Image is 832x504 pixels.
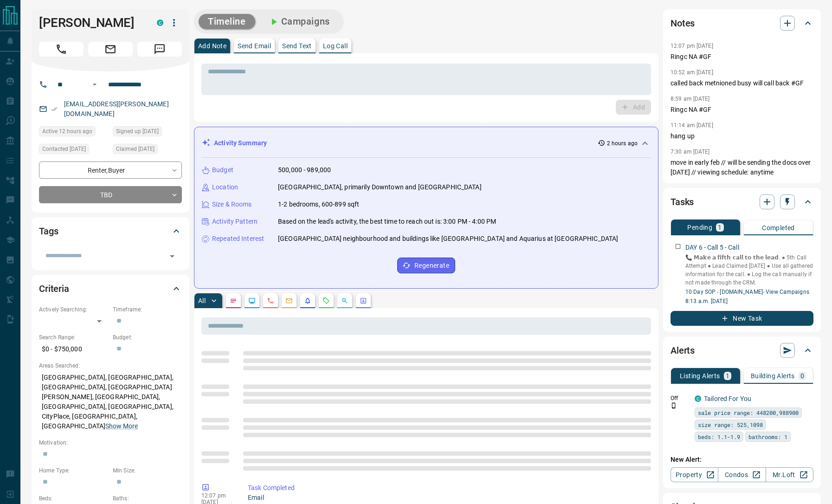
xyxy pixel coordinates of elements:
[248,297,256,304] svg: Lead Browsing Activity
[698,408,799,417] span: sale price range: 448200,988900
[267,297,274,304] svg: Calls
[671,194,694,209] h2: Tasks
[39,186,182,203] div: TBD
[212,182,238,192] p: Location
[201,492,234,499] p: 12:07 pm
[248,483,647,493] p: Task Completed
[199,14,255,29] button: Timeline
[360,297,367,304] svg: Agent Actions
[166,250,179,263] button: Open
[751,373,795,379] p: Building Alerts
[285,297,293,304] svg: Emails
[238,43,271,49] p: Send Email
[113,494,182,503] p: Baths:
[726,373,729,379] p: 1
[762,225,795,231] p: Completed
[671,78,813,88] p: called back metnioned busy will call back #GF
[341,297,348,304] svg: Opportunities
[748,432,787,441] span: bathrooms: 1
[698,432,740,441] span: beds: 1.1-1.9
[198,297,206,304] p: All
[671,402,677,409] svg: Push Notification Only
[259,14,339,29] button: Campaigns
[42,127,92,136] span: Active 12 hours ago
[39,494,108,503] p: Beds:
[685,297,813,305] p: 8:13 a.m. [DATE]
[113,333,182,342] p: Budget:
[64,100,169,117] a: [EMAIL_ADDRESS][PERSON_NAME][DOMAIN_NAME]
[671,122,713,129] p: 11:14 am [DATE]
[39,42,84,57] span: Call
[278,200,359,209] p: 1-2 bedrooms, 600-899 sqft
[397,258,455,273] button: Regenerate
[685,289,809,295] a: 10 Day SOP - [DOMAIN_NAME]- View Campaigns
[671,455,813,465] p: New Alert:
[718,224,722,231] p: 1
[671,12,813,34] div: Notes
[698,420,763,429] span: size range: 525,1098
[157,19,163,26] div: condos.ca
[212,217,258,226] p: Activity Pattern
[671,158,813,177] p: move in early feb // will be sending the docs over [DATE] // viewing schedule: anytime
[685,253,813,287] p: 📞 𝗠𝗮𝗸𝗲 𝗮 𝗳𝗶𝗳𝘁𝗵 𝗰𝗮𝗹𝗹 𝘁𝗼 𝘁𝗵𝗲 𝗹𝗲𝗮𝗱. ● 5th Call Attempt ‎● Lead Claimed [DATE] ● Use all gathered inf...
[113,126,182,139] div: Wed Jan 20 2021
[278,234,618,244] p: [GEOGRAPHIC_DATA] neighbourhood and buildings like [GEOGRAPHIC_DATA] and Aquarius at [GEOGRAPHIC_...
[39,126,108,139] div: Sat Aug 16 2025
[39,278,182,300] div: Criteria
[113,305,182,314] p: Timeframe:
[89,79,100,90] button: Open
[278,182,482,192] p: [GEOGRAPHIC_DATA], primarily Downtown and [GEOGRAPHIC_DATA]
[687,224,712,231] p: Pending
[39,144,108,157] div: Tue Aug 12 2025
[212,165,233,175] p: Budget
[137,42,182,57] span: Message
[304,297,311,304] svg: Listing Alerts
[322,297,330,304] svg: Requests
[113,144,182,157] div: Tue Aug 12 2025
[214,138,267,148] p: Activity Summary
[671,16,695,31] h2: Notes
[39,305,108,314] p: Actively Searching:
[39,466,108,475] p: Home Type:
[278,165,331,175] p: 500,000 - 989,000
[39,362,182,370] p: Areas Searched:
[42,144,86,154] span: Contacted [DATE]
[671,96,710,102] p: 8:59 am [DATE]
[39,162,182,179] div: Renter , Buyer
[766,467,813,482] a: Mr.Loft
[212,234,264,244] p: Repeated Interest
[39,342,108,357] p: $0 - $750,000
[671,311,813,326] button: New Task
[671,191,813,213] div: Tasks
[671,339,813,362] div: Alerts
[51,106,58,112] svg: Email Verified
[116,144,155,154] span: Claimed [DATE]
[282,43,312,49] p: Send Text
[671,43,713,49] p: 12:07 pm [DATE]
[248,493,647,503] p: Email
[695,395,701,402] div: condos.ca
[116,127,159,136] span: Signed up [DATE]
[278,217,496,226] p: Based on the lead's activity, the best time to reach out is: 3:00 PM - 4:00 PM
[39,220,182,242] div: Tags
[39,370,182,434] p: [GEOGRAPHIC_DATA], [GEOGRAPHIC_DATA], [GEOGRAPHIC_DATA], [GEOGRAPHIC_DATA][PERSON_NAME], [GEOGRAP...
[39,439,182,447] p: Motivation:
[607,139,638,148] p: 2 hours ago
[671,52,813,62] p: Ringc NA #GF
[671,467,718,482] a: Property
[113,466,182,475] p: Min Size:
[323,43,348,49] p: Log Call
[39,333,108,342] p: Search Range:
[671,343,695,358] h2: Alerts
[718,467,766,482] a: Condos
[212,200,252,209] p: Size & Rooms
[202,135,651,152] div: Activity Summary2 hours ago
[671,394,689,402] p: Off
[680,373,720,379] p: Listing Alerts
[685,243,739,252] p: DAY 6 - Call 5 - Call
[39,224,58,239] h2: Tags
[800,373,804,379] p: 0
[198,43,226,49] p: Add Note
[39,281,69,296] h2: Criteria
[39,15,143,30] h1: [PERSON_NAME]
